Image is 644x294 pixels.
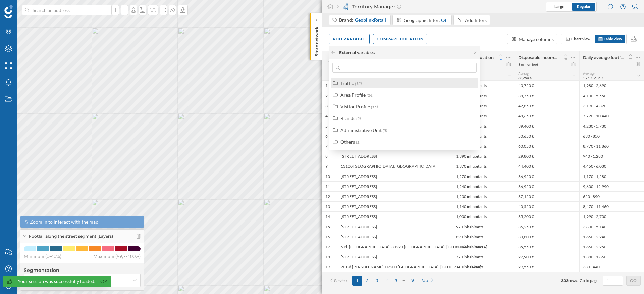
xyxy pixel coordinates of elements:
[579,171,644,181] div: 1,170 - 1,580
[452,252,515,262] div: 770 inhabitants
[325,134,328,139] div: 6
[337,151,452,161] div: [STREET_ADDRESS]
[371,104,378,109] span: (15)
[515,242,579,252] div: 35,550 €
[605,277,621,284] input: 1
[4,5,13,18] img: Geoblink Logo
[337,181,452,191] div: [STREET_ADDRESS]
[579,252,644,262] div: 1,380 - 1,860
[515,201,579,211] div: 40,550 €
[325,224,330,230] div: 15
[452,161,515,171] div: 1,370 inhabitants
[515,191,579,201] div: 37,150 €
[325,194,330,199] div: 12
[519,36,554,43] div: Manage columns
[325,234,330,240] div: 16
[518,76,532,80] span: 38,250 €
[325,154,328,159] div: 8
[337,252,452,262] div: [STREET_ADDRESS]
[515,262,579,272] div: 29,550 €
[515,111,579,121] div: 48,650 €
[515,222,579,232] div: 36,250 €
[93,253,141,260] span: Maximum (99,7-100%)
[325,124,328,129] div: 5
[518,71,530,76] span: Average
[24,253,61,260] span: Minimum (0-40%)
[579,111,644,121] div: 7,720 - 10,440
[452,151,515,161] div: 1,390 inhabitants
[342,3,349,10] img: territory-manager.svg
[515,131,579,141] div: 50,650 €
[579,201,644,211] div: 8,470 - 11,460
[579,211,644,222] div: 1,990 - 2,700
[340,80,354,86] div: Traffic
[337,222,452,232] div: [STREET_ADDRESS]
[383,128,387,133] span: (5)
[518,55,559,60] span: Disposable income by household
[554,4,564,9] span: Large
[579,161,644,171] div: 4,450 - 6,030
[367,93,373,98] span: (24)
[452,232,515,242] div: 890 inhabitants
[577,4,591,9] span: Regular
[325,93,328,99] div: 2
[579,181,644,191] div: 9,600 - 12,990
[29,233,113,239] span: Footfall along the street segment (Layers)
[579,131,644,141] div: 630 - 850
[579,81,644,91] div: 1,980 - 2,690
[337,3,401,10] div: Territory Manager
[579,232,644,242] div: 1,660 - 2,240
[515,121,579,131] div: 39,400 €
[452,262,515,272] div: 770 inhabitants
[325,103,328,109] div: 3
[325,204,330,209] div: 13
[452,242,515,252] div: 800 inhabitants
[452,131,515,141] div: 1,430 inhabitants
[18,278,95,285] div: Your session was successfully loaded.
[583,55,624,60] span: Daily average footfall between [DATE] and [DATE]
[14,5,38,11] span: Support
[465,17,487,24] div: Add filters
[340,115,355,121] div: Brands
[337,191,452,201] div: [STREET_ADDRESS]
[604,36,622,41] span: Table view
[404,17,440,23] span: Geographic filter:
[583,76,603,80] span: 1,740 - 2,350
[515,232,579,242] div: 30,800 €
[325,174,330,179] div: 10
[337,262,452,272] div: 20 Bd [PERSON_NAME], 07200 [GEOGRAPHIC_DATA], [GEOGRAPHIC_DATA]
[579,262,644,272] div: 330 - 440
[356,116,361,121] span: (2)
[579,101,644,111] div: 3,190 - 4,320
[441,17,448,24] div: Off
[452,201,515,211] div: 1,140 inhabitants
[325,254,330,260] div: 18
[339,17,387,23] div: Brand:
[515,81,579,91] div: 43,750 €
[340,127,382,133] div: Administrative Unit
[579,242,644,252] div: 1,660 - 2,250
[452,91,515,101] div: 2,190 inhabitants
[99,278,109,285] a: Ok
[356,140,360,145] span: (1)
[313,23,320,56] p: Store network
[515,171,579,181] div: 36,950 €
[325,113,328,119] div: 4
[452,222,515,232] div: 970 inhabitants
[325,164,328,169] div: 9
[452,121,515,131] div: 1,680 inhabitants
[561,278,568,283] span: 303
[579,191,644,201] div: 650 - 890
[452,81,515,91] div: 3,240 inhabitants
[518,62,538,67] div: 3 min on foot
[579,121,644,131] div: 4,230 - 5,730
[325,58,334,64] span: #
[337,201,452,211] div: [STREET_ADDRESS]
[579,222,644,232] div: 3,800 - 5,140
[515,161,579,171] div: 44,400 €
[452,101,515,111] div: 2,000 inhabitants
[337,211,452,222] div: [STREET_ADDRESS]
[355,17,386,23] span: GeoblinkRetail
[337,161,452,171] div: 13100 [GEOGRAPHIC_DATA], [GEOGRAPHIC_DATA]
[452,181,515,191] div: 1,240 inhabitants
